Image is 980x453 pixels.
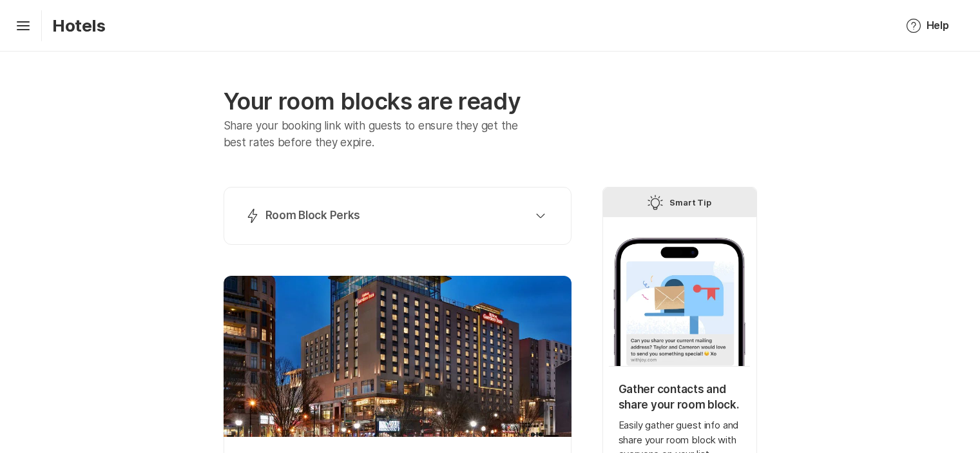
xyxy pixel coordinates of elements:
button: Help [890,10,965,41]
p: Share your booking link with guests to ensure they get the best rates before they expire. [224,118,537,151]
p: Your room blocks are ready [224,88,572,115]
p: Hotels [52,15,106,35]
p: Smart Tip [669,195,712,210]
p: Gather contacts and share your room block. [619,382,741,413]
button: Room Block Perks [240,203,555,229]
iframe: Intercom live chat [936,409,967,440]
p: Room Block Perks [265,208,361,224]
